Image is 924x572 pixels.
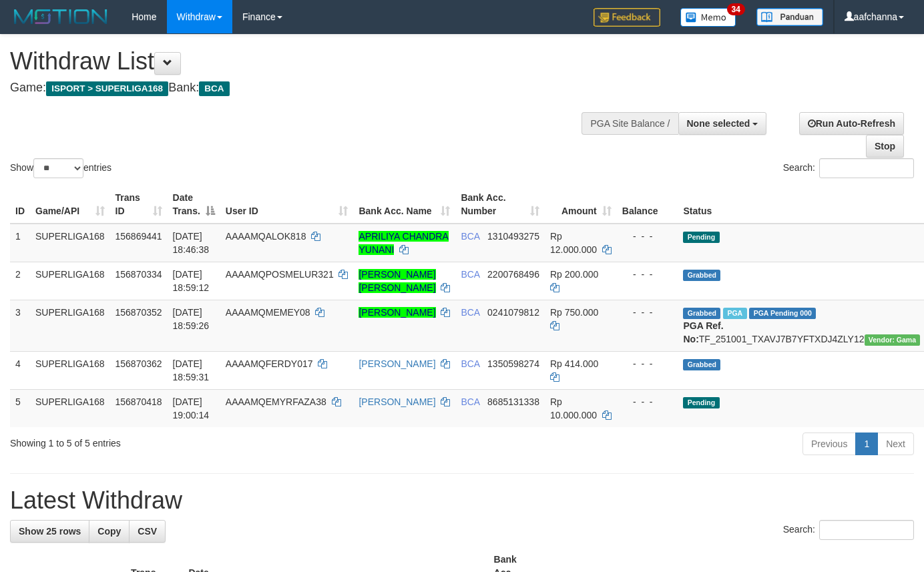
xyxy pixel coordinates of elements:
span: BCA [461,396,479,407]
div: Showing 1 to 5 of 5 entries [10,431,375,450]
span: Pending [683,397,719,408]
span: [DATE] 19:00:14 [173,396,210,420]
th: Amount: activate to sort column ascending [545,186,617,224]
td: SUPERLIGA168 [30,351,110,389]
input: Search: [819,520,914,540]
span: [DATE] 18:46:38 [173,231,210,255]
span: CSV [138,526,157,537]
span: None selected [687,118,750,129]
span: 156869441 [115,231,162,242]
h4: Game: Bank: [10,81,603,95]
a: CSV [129,520,166,543]
td: SUPERLIGA168 [30,300,110,351]
a: [PERSON_NAME] [359,358,435,369]
a: Next [877,433,914,455]
span: Marked by aafsoycanthlai [723,308,746,319]
a: Copy [89,520,130,543]
a: Stop [866,135,904,158]
span: Grabbed [683,359,720,370]
span: Rp 414.000 [550,358,598,369]
span: Copy 2200768496 to clipboard [487,269,539,280]
label: Search: [783,520,914,540]
a: [PERSON_NAME] [PERSON_NAME] [359,269,435,293]
span: Grabbed [683,270,720,281]
div: PGA Site Balance / [582,112,678,135]
a: [PERSON_NAME] [359,307,435,318]
th: Balance [617,186,678,224]
td: SUPERLIGA168 [30,224,110,262]
h1: Latest Withdraw [10,487,914,514]
input: Search: [819,158,914,178]
span: AAAAMQEMYRFAZA38 [226,396,326,407]
div: - - - [622,230,673,243]
td: 3 [10,300,30,351]
th: Game/API: activate to sort column ascending [30,186,110,224]
h1: Withdraw List [10,48,603,75]
a: Run Auto-Refresh [799,112,904,135]
img: panduan.png [756,8,823,26]
select: Showentries [33,158,83,178]
td: 4 [10,351,30,389]
a: APRILIYA CHANDRA YUNANI [359,231,448,255]
div: - - - [622,268,673,281]
span: AAAAMQFERDY017 [226,358,313,369]
span: 156870418 [115,396,162,407]
a: 1 [855,433,878,455]
span: Rp 12.000.000 [550,231,597,255]
img: Feedback.jpg [594,8,660,27]
span: BCA [461,269,479,280]
td: 1 [10,224,30,262]
label: Show entries [10,158,111,178]
span: Rp 750.000 [550,307,598,318]
div: - - - [622,395,673,408]
th: Date Trans.: activate to sort column descending [168,186,220,224]
button: None selected [678,112,767,135]
span: Copy 1310493275 to clipboard [487,231,539,242]
img: MOTION_logo.png [10,7,111,27]
span: PGA Pending [749,308,816,319]
span: Copy 8685131338 to clipboard [487,396,539,407]
span: BCA [461,358,479,369]
span: 156870334 [115,269,162,280]
span: [DATE] 18:59:26 [173,307,210,331]
span: [DATE] 18:59:31 [173,358,210,382]
span: Grabbed [683,308,720,319]
span: Pending [683,232,719,243]
span: 34 [727,3,745,15]
span: AAAAMQALOK818 [226,231,306,242]
span: AAAAMQMEMEY08 [226,307,310,318]
span: Rp 200.000 [550,269,598,280]
span: [DATE] 18:59:12 [173,269,210,293]
th: Bank Acc. Number: activate to sort column ascending [455,186,545,224]
div: - - - [622,306,673,319]
span: Copy 0241079812 to clipboard [487,307,539,318]
td: 5 [10,389,30,427]
span: BCA [461,307,479,318]
label: Search: [783,158,914,178]
b: PGA Ref. No: [683,320,723,344]
span: 156870362 [115,358,162,369]
td: 2 [10,262,30,300]
span: Copy 1350598274 to clipboard [487,358,539,369]
a: Previous [802,433,856,455]
span: Vendor URL: https://trx31.1velocity.biz [865,334,921,346]
th: Trans ID: activate to sort column ascending [110,186,168,224]
span: AAAAMQPOSMELUR321 [226,269,334,280]
td: SUPERLIGA168 [30,389,110,427]
th: ID [10,186,30,224]
a: [PERSON_NAME] [359,396,435,407]
span: BCA [461,231,479,242]
td: SUPERLIGA168 [30,262,110,300]
span: Copy [97,526,121,537]
span: ISPORT > SUPERLIGA168 [46,81,168,96]
img: Button%20Memo.svg [680,8,736,27]
th: Bank Acc. Name: activate to sort column ascending [353,186,455,224]
span: 156870352 [115,307,162,318]
span: Rp 10.000.000 [550,396,597,420]
th: User ID: activate to sort column ascending [220,186,354,224]
div: - - - [622,357,673,370]
span: BCA [199,81,229,96]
